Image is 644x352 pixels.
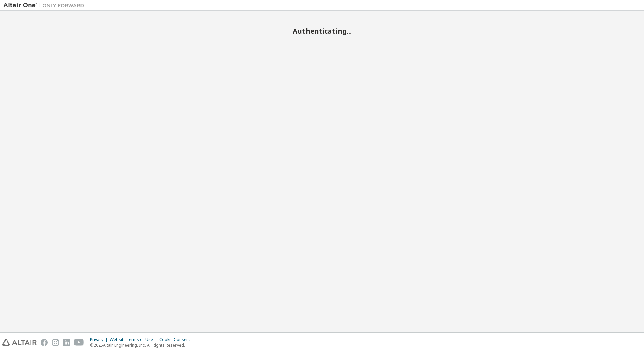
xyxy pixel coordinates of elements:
h2: Authenticating... [3,27,641,35]
img: Altair One [3,2,88,9]
div: Privacy [90,337,110,342]
img: youtube.svg [74,339,84,346]
p: © 2025 Altair Engineering, Inc. All Rights Reserved. [90,342,194,348]
img: facebook.svg [41,339,48,346]
img: linkedin.svg [63,339,70,346]
img: instagram.svg [52,339,59,346]
div: Cookie Consent [159,337,194,342]
img: altair_logo.svg [2,339,37,346]
div: Website Terms of Use [110,337,159,342]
